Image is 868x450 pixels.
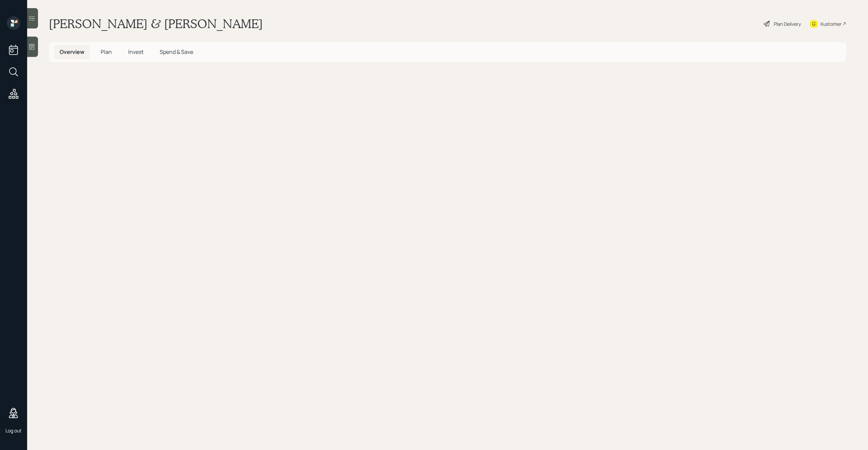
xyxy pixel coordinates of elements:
[774,20,801,27] div: Plan Delivery
[160,48,193,56] span: Spend & Save
[101,48,112,56] span: Plan
[821,20,842,27] div: Kustomer
[128,48,143,56] span: Invest
[60,48,84,56] span: Overview
[49,16,263,31] h1: [PERSON_NAME] & [PERSON_NAME]
[5,427,22,434] div: Log out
